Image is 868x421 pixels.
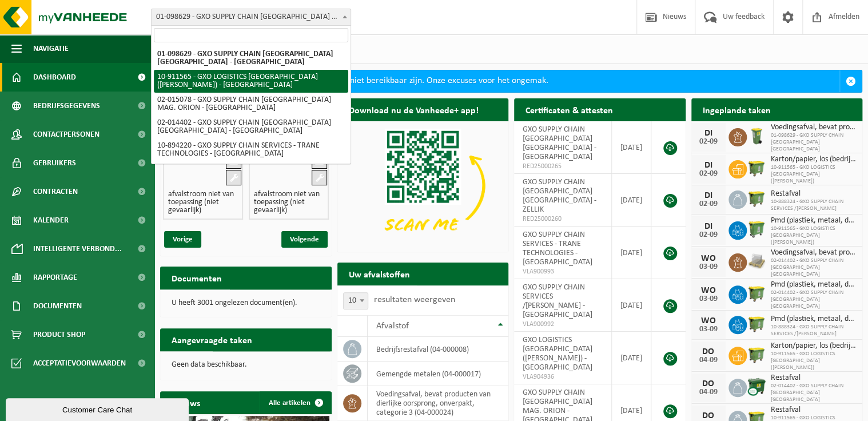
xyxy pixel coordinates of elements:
[747,314,766,333] img: WB-1100-HPE-GN-50
[697,286,720,295] div: WO
[523,283,592,319] span: GXO SUPPLY CHAIN SERVICES /[PERSON_NAME] - [GEOGRAPHIC_DATA]
[374,295,455,304] label: resultaten weergeven
[612,174,651,227] td: [DATE]
[33,349,126,378] span: Acceptatievoorwaarden
[612,227,651,279] td: [DATE]
[771,280,857,289] span: Pmd (plastiek, metaal, drankkartons) (bedrijven)
[6,396,191,421] iframe: chat widget
[33,120,99,149] span: Contactpersonen
[33,235,122,263] span: Intelligente verbond...
[376,321,409,331] span: Afvalstof
[771,341,857,351] span: Karton/papier, los (bedrijven)
[697,138,720,146] div: 02-09
[697,263,720,271] div: 03-09
[33,263,77,292] span: Rapportage
[168,190,238,215] h4: afvalstroom niet van toepassing (niet gevaarlijk)
[254,190,324,215] h4: afvalstroom niet van toepassing (niet gevaarlijk)
[160,391,212,414] h2: Nieuws
[771,189,857,198] span: Restafval
[771,225,857,246] span: 10-911565 - GXO LOGISTICS [GEOGRAPHIC_DATA] ([PERSON_NAME])
[697,347,720,356] div: DO
[697,356,720,364] div: 04-09
[697,254,720,263] div: WO
[523,162,603,171] span: RED25000265
[697,200,720,208] div: 02-09
[337,263,421,285] h2: Uw afvalstoffen
[523,372,603,382] span: VLA904936
[343,292,368,309] span: 10
[691,98,782,121] h2: Ingeplande taken
[747,158,766,178] img: WB-1100-HPE-GN-50
[160,267,233,289] h2: Documenten
[33,149,76,177] span: Gebruikers
[771,216,857,225] span: Pmd (plastiek, metaal, drankkartons) (bedrijven)
[181,70,839,92] div: Deze avond zal MyVanheede van 18u tot 21u niet bereikbaar zijn. Onze excuses voor het ongemak.
[260,391,331,414] a: Alle artikelen
[771,374,857,383] span: Restafval
[523,267,603,276] span: VLA900993
[771,257,857,278] span: 02-014402 - GXO SUPPLY CHAIN [GEOGRAPHIC_DATA] [GEOGRAPHIC_DATA]
[771,315,857,324] span: Pmd (plastiek, metaal, drankkartons) (bedrijven)
[523,231,592,267] span: GXO SUPPLY CHAIN SERVICES - TRANE TECHNOLOGIES - [GEOGRAPHIC_DATA]
[154,47,348,70] li: 01-098629 - GXO SUPPLY CHAIN [GEOGRAPHIC_DATA] [GEOGRAPHIC_DATA] - [GEOGRAPHIC_DATA]
[33,292,82,320] span: Documenten
[154,116,348,138] li: 02-014402 - GXO SUPPLY CHAIN [GEOGRAPHIC_DATA] [GEOGRAPHIC_DATA] - [GEOGRAPHIC_DATA]
[697,161,720,170] div: DI
[697,411,720,420] div: DO
[697,231,720,239] div: 02-09
[747,220,766,239] img: WB-0770-HPE-GN-50
[697,222,720,231] div: DI
[172,299,320,307] p: U heeft 3001 ongelezen document(en).
[612,332,651,384] td: [DATE]
[771,406,857,415] span: Restafval
[747,252,766,271] img: LP-PA-00000-WDN-11
[344,293,368,309] span: 10
[771,383,857,403] span: 02-014402 - GXO SUPPLY CHAIN [GEOGRAPHIC_DATA] [GEOGRAPHIC_DATA]
[368,386,509,420] td: voedingsafval, bevat producten van dierlijke oorsprong, onverpakt, categorie 3 (04-000024)
[33,206,69,235] span: Kalender
[697,316,720,325] div: WO
[747,284,766,303] img: WB-1100-HPE-GN-50
[337,98,490,121] h2: Download nu de Vanheede+ app!
[523,320,603,329] span: VLA900992
[368,337,509,362] td: bedrijfsrestafval (04-000008)
[33,34,69,63] span: Navigatie
[747,345,766,364] img: WB-1100-HPE-GN-50
[151,9,351,26] span: 01-098629 - GXO SUPPLY CHAIN ANTWERP NV - ANTWERPEN
[154,93,348,116] li: 02-015078 - GXO SUPPLY CHAIN [GEOGRAPHIC_DATA] MAG. ORION - [GEOGRAPHIC_DATA]
[771,248,857,257] span: Voedingsafval, bevat producten van dierlijke oorsprong, gemengde verpakking (exc...
[152,9,351,25] span: 01-098629 - GXO SUPPLY CHAIN ANTWERP NV - ANTWERPEN
[612,279,651,332] td: [DATE]
[514,98,624,121] h2: Certificaten & attesten
[523,215,603,224] span: RED25000260
[697,379,720,388] div: DO
[160,328,264,351] h2: Aangevraagde taken
[697,295,720,303] div: 03-09
[523,336,592,372] span: GXO LOGISTICS [GEOGRAPHIC_DATA] ([PERSON_NAME]) - [GEOGRAPHIC_DATA]
[771,155,857,164] span: Karton/papier, los (bedrijven)
[33,63,76,92] span: Dashboard
[697,191,720,200] div: DI
[154,138,348,161] li: 10-894220 - GXO SUPPLY CHAIN SERVICES - TRANE TECHNOLOGIES - [GEOGRAPHIC_DATA]
[337,121,509,250] img: Download de VHEPlus App
[33,177,78,206] span: Contracten
[523,178,596,214] span: GXO SUPPLY CHAIN [GEOGRAPHIC_DATA] [GEOGRAPHIC_DATA] - ZELLIK
[33,92,100,120] span: Bedrijfsgegevens
[771,289,857,310] span: 02-014402 - GXO SUPPLY CHAIN [GEOGRAPHIC_DATA] [GEOGRAPHIC_DATA]
[33,320,85,349] span: Product Shop
[164,231,201,248] span: Vorige
[747,377,766,396] img: WB-1100-CU
[368,362,509,386] td: gemengde metalen (04-000017)
[523,125,596,161] span: GXO SUPPLY CHAIN [GEOGRAPHIC_DATA] [GEOGRAPHIC_DATA] - [GEOGRAPHIC_DATA]
[747,189,766,208] img: WB-1100-HPE-GN-50
[771,351,857,371] span: 10-911565 - GXO LOGISTICS [GEOGRAPHIC_DATA] ([PERSON_NAME])
[281,231,328,248] span: Volgende
[154,70,348,93] li: 10-911565 - GXO LOGISTICS [GEOGRAPHIC_DATA] ([PERSON_NAME]) - [GEOGRAPHIC_DATA]
[771,324,857,337] span: 10-888324 - GXO SUPPLY CHAIN SERVICES /[PERSON_NAME]
[697,388,720,396] div: 04-09
[771,123,857,132] span: Voedingsafval, bevat producten van dierlijke oorsprong, onverpakt, categorie 3
[771,164,857,185] span: 10-911565 - GXO LOGISTICS [GEOGRAPHIC_DATA] ([PERSON_NAME])
[697,325,720,333] div: 03-09
[747,126,766,146] img: WB-0140-HPE-GN-50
